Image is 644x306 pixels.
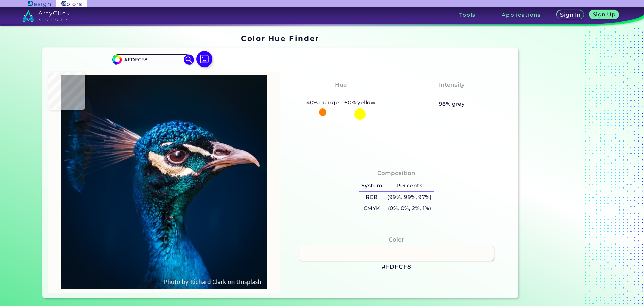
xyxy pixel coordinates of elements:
[184,55,194,65] img: icon search
[385,203,434,214] h5: (0%, 0%, 2%, 1%)
[304,98,342,107] h5: 40% orange
[377,168,415,178] h4: Composition
[51,75,277,289] img: img_pavlin.jpg
[439,80,465,90] h4: Intensity
[502,12,541,17] h3: Applications
[22,10,70,22] img: logo_artyclick_colors_white.svg
[241,33,319,43] h1: Color Hue Finder
[342,98,378,107] h5: 60% yellow
[122,55,184,64] input: type color..
[382,263,411,271] h3: #FDFCF8
[359,203,385,214] h5: CMYK
[593,12,615,17] h5: Sign Up
[521,32,604,301] iframe: Advertisement
[439,100,465,108] h5: 98% grey
[196,51,212,67] img: icon picture
[385,180,434,191] h5: Percents
[560,12,580,17] h5: Sign In
[315,91,367,99] h3: Orangy Yellow
[385,192,434,203] h5: (99%, 99%, 97%)
[389,235,404,245] h4: Color
[359,180,385,191] h5: System
[428,91,476,99] h3: Almost None
[557,10,584,19] a: Sign In
[28,1,50,7] img: ArtyClick Design logo
[459,12,476,17] h3: Tools
[590,10,618,19] a: Sign Up
[359,192,385,203] h5: RGB
[335,80,347,90] h4: Hue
